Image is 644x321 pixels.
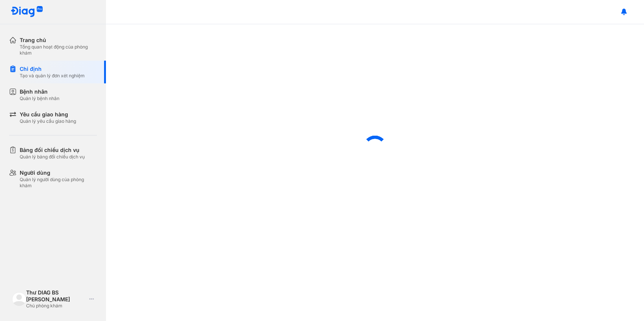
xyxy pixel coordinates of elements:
[20,36,97,44] div: Trang chủ
[26,303,86,309] div: Chủ phòng khám
[20,44,97,56] div: Tổng quan hoạt động của phòng khám
[20,146,85,154] div: Bảng đối chiếu dịch vụ
[20,96,59,102] div: Quản lý bệnh nhân
[20,73,85,79] div: Tạo và quản lý đơn xét nghiệm
[20,154,85,160] div: Quản lý bảng đối chiếu dịch vụ
[20,118,76,124] div: Quản lý yêu cầu giao hàng
[20,88,59,96] div: Bệnh nhân
[20,169,97,177] div: Người dùng
[26,289,86,303] div: Thư DIAG BS [PERSON_NAME]
[11,6,43,18] img: logo
[20,111,76,118] div: Yêu cầu giao hàng
[20,177,97,189] div: Quản lý người dùng của phòng khám
[20,65,85,73] div: Chỉ định
[12,292,26,306] img: logo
